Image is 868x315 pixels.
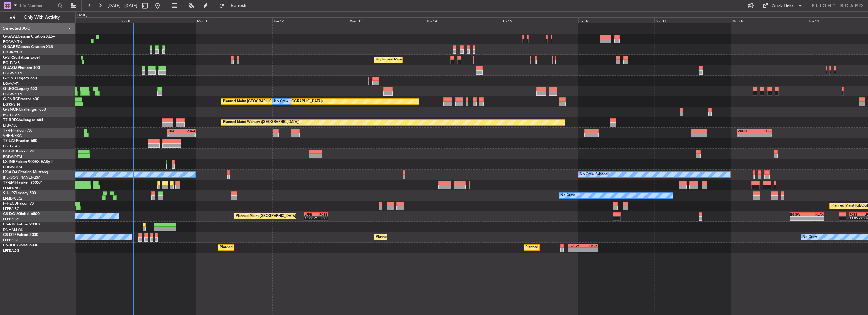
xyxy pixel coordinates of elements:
a: G-GARECessna Citation XLS+ [3,45,55,49]
a: 9H-LPZLegacy 500 [3,191,36,195]
span: 9H-LPZ [3,191,16,195]
a: EGSS/STN [3,102,20,107]
div: No Crew [561,191,575,200]
a: CS-DOUGlobal 6500 [3,212,40,216]
button: Refresh [216,1,254,11]
div: - [790,217,807,220]
a: CS-JHHGlobal 6000 [3,244,38,247]
a: CS-RRCFalcon 900LX [3,223,40,226]
a: LX-GBHFalcon 7X [3,150,34,153]
div: 10:00 Z [305,216,316,220]
span: LX-AOA [3,170,18,174]
div: Thu 14 [425,17,502,23]
div: Sun 10 [120,17,196,23]
a: EGLF/FAB [3,60,20,65]
div: Sat 16 [578,17,655,23]
button: Only With Activity [7,12,69,22]
div: Mon 11 [196,17,272,23]
a: LFPB/LBG [3,238,20,243]
div: VHHH [738,129,755,133]
div: LIRA [168,129,182,133]
a: EGLF/FAB [3,113,20,117]
div: ZBAA [181,129,195,133]
div: - [181,133,195,137]
div: FCBB [849,213,861,216]
a: G-SPCYLegacy 650 [3,77,37,80]
span: CS-JHH [3,244,17,247]
div: Sun 17 [654,17,731,23]
div: - [583,248,598,252]
div: Planned Maint Warsaw ([GEOGRAPHIC_DATA]) [223,118,299,127]
span: Only With Activity [16,15,67,20]
span: G-SIRS [3,56,15,59]
div: - [755,133,772,137]
a: T7-FFIFalcon 7X [3,129,32,133]
a: EGLF/FAB [3,144,20,149]
a: LX-AOACitation Mustang [3,170,48,174]
span: G-JAGA [3,66,18,70]
div: HKJK [583,244,598,248]
span: T7-FFI [3,129,14,133]
div: Tue 12 [272,17,349,23]
div: 17:30 Z [316,216,327,220]
a: DNMM/LOS [3,227,23,232]
a: EGGW/LTN [3,40,22,44]
a: G-LEGCLegacy 600 [3,87,37,91]
div: Fri 15 [502,17,578,23]
span: T7-EMI [3,181,15,185]
div: [DATE] [77,13,87,18]
span: T7-BRE [3,118,16,122]
div: Planned Maint Sofia [376,232,408,242]
div: FCBB [316,213,327,216]
div: Planned Maint [GEOGRAPHIC_DATA] ([GEOGRAPHIC_DATA]) [236,212,335,221]
a: LTBA/ISL [3,123,17,128]
a: T7-BREChallenger 604 [3,118,43,122]
span: G-GARE [3,45,18,49]
div: Planned Maint [GEOGRAPHIC_DATA] ([GEOGRAPHIC_DATA]) [220,243,319,252]
div: Unplanned Maint [GEOGRAPHIC_DATA] ([GEOGRAPHIC_DATA]) [376,55,480,65]
div: LTFE [755,129,772,133]
a: G-VNORChallenger 650 [3,108,46,112]
div: Planned Maint [GEOGRAPHIC_DATA] ([GEOGRAPHIC_DATA]) [223,97,323,106]
div: EGGW [569,244,583,248]
a: LX-INBFalcon 900EX EASy II [3,160,53,164]
a: CS-DTRFalcon 2000 [3,233,38,237]
a: LGAV/ATH [3,81,20,86]
div: EGGW [790,213,807,216]
div: Planned Maint [GEOGRAPHIC_DATA] ([GEOGRAPHIC_DATA]) [525,243,625,252]
div: - [807,217,824,220]
span: G-VNOR [3,108,19,112]
span: T7-LZZI [3,139,16,143]
a: LFMN/NCE [3,186,22,190]
div: Mon 18 [731,17,808,23]
a: G-ENRGPraetor 600 [3,97,39,101]
a: G-SIRSCitation Excel [3,56,40,59]
a: EDLW/DTM [3,154,22,159]
div: 13:05 Z [849,216,861,220]
div: - [738,133,755,137]
span: G-GAAL [3,35,18,39]
a: LFPB/LBG [3,207,20,211]
div: No Crew Sabadell [580,170,609,179]
span: CS-RRC [3,223,17,226]
a: T7-LZZIPraetor 600 [3,139,37,143]
div: Sat 9 [43,17,120,23]
a: VHHH/HKG [3,133,22,138]
a: G-GAALCessna Citation XLS+ [3,35,55,39]
a: EDLW/DTM [3,165,22,170]
div: LFPB [305,213,316,216]
span: G-LEGC [3,87,17,91]
span: LX-GBH [3,150,17,153]
div: Wed 13 [349,17,425,23]
a: [PERSON_NAME]/QSA [3,175,40,180]
a: T7-EMIHawker 900XP [3,181,42,185]
div: No Crew [803,232,817,242]
span: G-ENRG [3,97,18,101]
span: G-SPCY [3,77,17,80]
span: LX-INB [3,160,15,164]
a: LFPB/LBG [3,217,20,222]
div: - [569,248,583,252]
span: [DATE] - [DATE] [108,3,137,9]
a: EGNR/CEG [3,50,22,55]
div: KLAX [807,213,824,216]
